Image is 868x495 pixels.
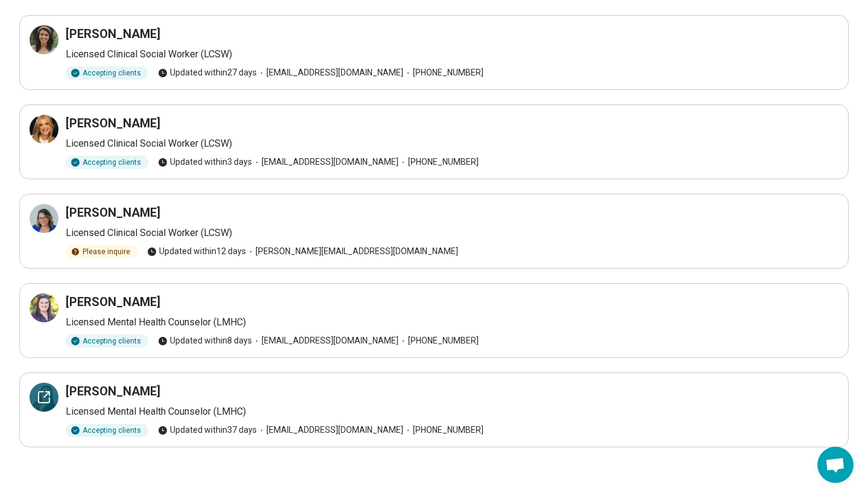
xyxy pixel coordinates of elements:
p: Licensed Clinical Social Worker (LCSW) [66,226,838,240]
div: Accepting clients [66,156,148,169]
p: Licensed Clinical Social Worker (LCSW) [66,136,838,151]
h3: [PERSON_NAME] [66,204,160,221]
span: Updated within 8 days [158,334,252,347]
span: Updated within 3 days [158,156,252,168]
p: Licensed Mental Health Counselor (LMHC) [66,315,838,330]
span: [PHONE_NUMBER] [398,156,479,168]
a: Open chat [817,447,854,483]
span: [EMAIL_ADDRESS][DOMAIN_NAME] [252,156,398,168]
span: [EMAIL_ADDRESS][DOMAIN_NAME] [252,334,398,347]
span: Updated within 37 days [158,424,257,436]
div: Accepting clients [66,424,148,437]
span: [PHONE_NUMBER] [403,66,483,79]
p: Licensed Mental Health Counselor (LMHC) [66,404,838,419]
p: Licensed Clinical Social Worker (LCSW) [66,47,838,62]
span: Updated within 12 days [147,245,246,258]
h3: [PERSON_NAME] [66,25,160,42]
span: [PHONE_NUMBER] [403,424,483,436]
span: [EMAIL_ADDRESS][DOMAIN_NAME] [257,66,403,79]
span: [PERSON_NAME][EMAIL_ADDRESS][DOMAIN_NAME] [246,245,458,258]
div: Please inquire [66,245,137,258]
div: Accepting clients [66,66,148,80]
span: [EMAIL_ADDRESS][DOMAIN_NAME] [257,424,403,436]
span: Updated within 27 days [158,66,257,79]
span: [PHONE_NUMBER] [398,334,479,347]
h3: [PERSON_NAME] [66,293,160,310]
h3: [PERSON_NAME] [66,383,160,400]
div: Accepting clients [66,334,148,348]
h3: [PERSON_NAME] [66,115,160,132]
